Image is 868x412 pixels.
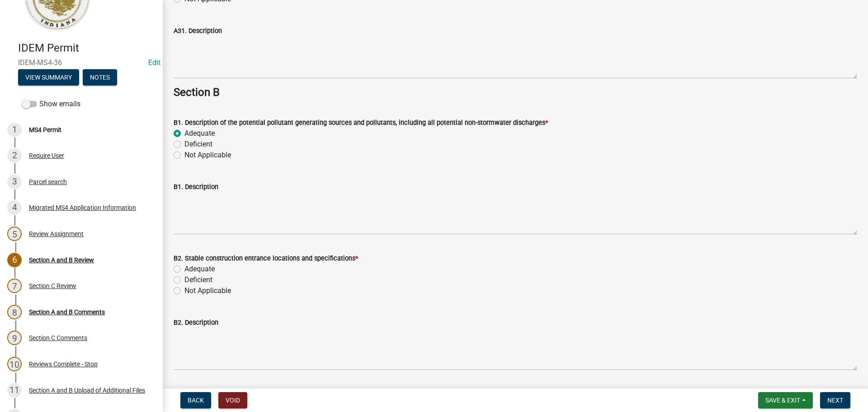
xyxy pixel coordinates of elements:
[29,127,61,133] div: MS4 Permit
[29,335,87,341] div: Section C Comments
[174,320,218,326] label: B2. Description
[29,361,98,367] div: Reviews Complete - Stop
[29,257,94,263] div: Section A and B Review
[174,256,358,262] label: B2. Stable construction entrance locations and specifications
[7,383,22,398] div: 11
[29,152,64,159] div: Require User
[184,128,215,139] label: Adequate
[184,139,212,150] label: Deficient
[7,305,22,319] div: 8
[18,69,79,85] button: View Summary
[184,285,231,296] label: Not Applicable
[29,231,84,237] div: Review Assignment
[18,42,156,55] h4: IDEM Permit
[218,392,247,408] button: Void
[7,123,22,137] div: 1
[18,74,79,81] wm-modal-confirm: Summary
[820,392,850,408] button: Next
[174,120,548,126] label: B1. Description of the potential pollutant generating sources and pollutants, including all poten...
[7,227,22,241] div: 5
[83,69,117,85] button: Notes
[174,86,220,99] strong: Section B
[184,264,215,275] label: Adequate
[29,309,105,315] div: Section A and B Comments
[765,397,800,404] span: Save & Exit
[7,331,22,345] div: 9
[174,28,222,34] label: A31. Description
[758,392,813,408] button: Save & Exit
[29,179,67,185] div: Parcel search
[827,397,843,404] span: Next
[7,148,22,163] div: 2
[148,58,160,67] a: Edit
[184,275,212,285] label: Deficient
[7,357,22,371] div: 10
[22,99,80,109] label: Show emails
[148,58,160,67] wm-modal-confirm: Edit Application Number
[7,175,22,189] div: 3
[29,204,136,211] div: Migrated MS4 Application Information
[184,150,231,161] label: Not Applicable
[7,279,22,293] div: 7
[174,184,218,190] label: B1. Description
[18,58,145,67] span: IDEM-MS4-36
[188,397,204,404] span: Back
[29,283,76,289] div: Section C Review
[7,253,22,267] div: 6
[83,74,117,81] wm-modal-confirm: Notes
[180,392,211,408] button: Back
[7,200,22,215] div: 4
[29,387,145,393] div: Section A and B Upload of Additional Files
